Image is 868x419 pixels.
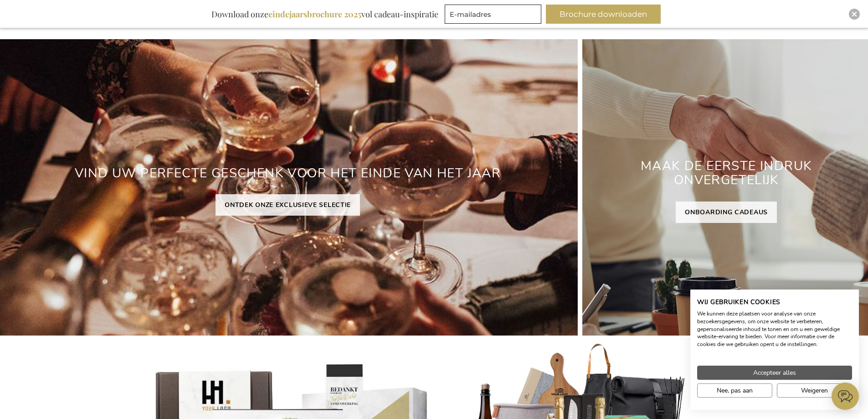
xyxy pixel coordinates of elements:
iframe: belco-activator-frame [832,383,859,410]
p: We kunnen deze plaatsen voor analyse van onze bezoekersgegevens, om onze website te verbeteren, g... [697,310,852,348]
div: Close [849,9,860,20]
span: Weigeren [801,386,828,395]
button: Pas cookie voorkeuren aan [697,383,772,398]
button: Brochure downloaden [546,5,661,24]
form: marketing offers and promotions [445,5,544,26]
a: ONBOARDING CADEAUS [676,202,777,223]
h2: Wij gebruiken cookies [697,298,852,306]
span: Nee, pas aan [717,386,753,395]
button: Accepteer alle cookies [697,366,852,380]
img: Close [852,11,857,17]
a: ONTDEK ONZE EXCLUSIEVE SELECTIE [216,194,360,216]
span: Accepteer alles [753,368,796,378]
b: eindejaarsbrochure 2025 [268,9,361,20]
input: E-mailadres [445,5,541,24]
div: Download onze vol cadeau-inspiratie [207,5,442,24]
button: Alle cookies weigeren [777,383,852,398]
